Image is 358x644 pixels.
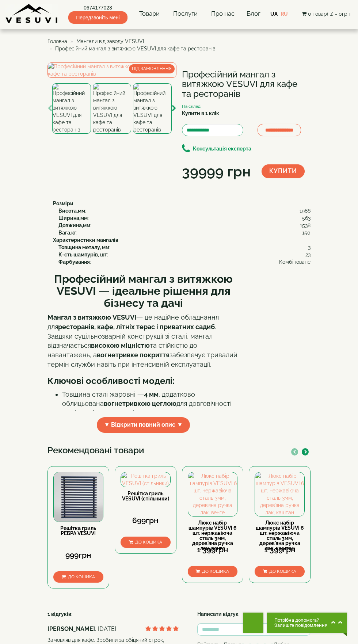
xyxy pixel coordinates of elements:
strong: ресторанів, кафе, літніх терас і приватних садиб [58,323,215,331]
strong: 4 мм [144,390,159,398]
img: Професійний мангал з витяжкою VESUVI для кафе та ресторанів [47,62,176,78]
button: Get Call button [243,613,263,633]
small: На складі [182,104,202,109]
b: Вага,кг [58,230,76,236]
img: Люкс набір шампурів VESUVI 6 шт. нержавіюча сталь 3мм, дерев'яна ручка лак, каштан [255,472,304,516]
img: Решітка гриль РЕБРА VESUVI [54,472,103,522]
img: Професійний мангал з витяжкою VESUVI для кафе та ресторанів [133,83,172,134]
span: 563 [302,214,311,222]
img: Професійний мангал з витяжкою VESUVI для кафе та ресторанів [93,83,132,134]
div: : [58,229,311,236]
img: Професійний мангал з витяжкою VESUVI для кафе та ресторанів [52,83,91,134]
span: 3 [308,244,311,251]
div: : [58,251,311,258]
span: 150 [302,229,311,236]
span: ПІД ЗАМОВЛЕННЯ [129,64,175,73]
b: Консультація експерта [193,146,251,152]
img: Люкс набір шампурів VESUVI 6 шт. нержавіюча сталь 3мм, дерев'яна ручка лак, венге [188,472,237,516]
button: До кошика [255,566,305,577]
span: Залиште повідомлення [274,623,327,628]
b: Ширина,мм [58,215,88,221]
a: Послуги [171,5,199,22]
a: Товари [137,5,161,22]
a: Решітка гриль РЕБРА VESUVI [60,525,96,536]
a: RU [281,11,288,17]
div: 39999 грн [182,161,251,182]
p: — це надійне обладнання для . Завдяки суцільнозварній конструкції зі сталі, мангал відзначається ... [47,313,239,369]
span: 1538 [300,222,311,229]
button: Купити [262,164,305,178]
div: : [58,214,311,222]
div: 999грн [53,551,103,559]
strong: [PERSON_NAME] [47,625,95,632]
strong: високою міцністю [91,342,150,349]
b: Довжина,мм [58,222,90,228]
h3: Рекомендовані товари [47,446,311,455]
span: 0 товар(ів) - 0грн [308,11,350,17]
b: Ключові особливості моделі: [47,376,175,386]
div: , [DATE] [47,625,179,633]
span: До кошика [68,574,95,579]
span: Потрібна допомога? [274,618,327,623]
b: К-сть шампурів, шт [58,252,107,258]
a: 0674177023 [68,4,127,11]
b: Фарбування [58,259,90,265]
span: Професійний мангал з витяжкою VESUVI для кафе та ресторанів [55,46,215,52]
div: : [197,610,311,618]
b: Товщина металу, мм [58,244,109,250]
button: 0 товар(ів) - 0грн [300,10,353,18]
span: 23 [305,251,311,258]
b: Висота,мм [58,208,85,214]
strong: вогнетривкою цеглою [104,400,176,407]
h1: Професійний мангал з витяжкою VESUVI для кафе та ресторанів [182,70,305,99]
span: До кошика [202,569,229,574]
span: Комбіноване [279,258,311,266]
b: Професійний мангал з витяжкою VESUVI — ідеальне рішення для бізнесу та дачі [54,273,233,309]
span: 1986 [300,207,311,214]
span: ▼ Відкрити повний опис ▼ [97,417,190,433]
b: Характеристики мангалів [53,237,118,243]
div: 1 399грн [188,546,238,553]
div: 1 399грн [255,546,305,553]
a: Люкс набір шампурів VESUVI 6 шт. нержавіюча сталь 3мм, дерев'яна ручка лак, венге [188,520,237,551]
span: Передзвоніть мені [68,11,127,24]
a: UA [270,11,278,17]
a: Мангали від заводу VESUVI [76,38,144,44]
div: : [58,207,311,214]
a: Решітка гриль VESUVI (стільники) [122,491,169,502]
strong: Написати відгук [197,611,239,617]
strong: 1 відгуків [47,611,71,617]
div: : [58,244,311,251]
div: 699грн [121,517,171,524]
a: Блог [247,10,260,17]
button: Chat button [267,613,347,633]
div: : [58,258,311,266]
a: Про нас [209,5,236,22]
button: До кошика [188,566,238,577]
a: Люкс набір шампурів VESUVI 6 шт. нержавіюча сталь 3мм, дерев'яна ручка лак, каштан [256,520,304,551]
label: Купити в 1 клік [182,110,219,117]
strong: Мангал з витяжкою VESUVI [47,313,136,321]
strong: вогнетривке покриття [97,351,170,359]
div: : [58,222,311,229]
a: Головна [47,38,67,44]
li: Товщина сталі жаровні — , додатково облицьована для довговічності та рівномірного прогріву [62,390,239,418]
span: До кошика [135,540,162,545]
img: Решітка гриль VESUVI (стільники) [121,472,170,487]
button: До кошика [53,571,103,583]
span: До кошика [269,569,296,574]
img: Завод VESUVI [5,4,58,24]
button: До кошика [121,537,171,548]
b: Розміри [53,201,73,206]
